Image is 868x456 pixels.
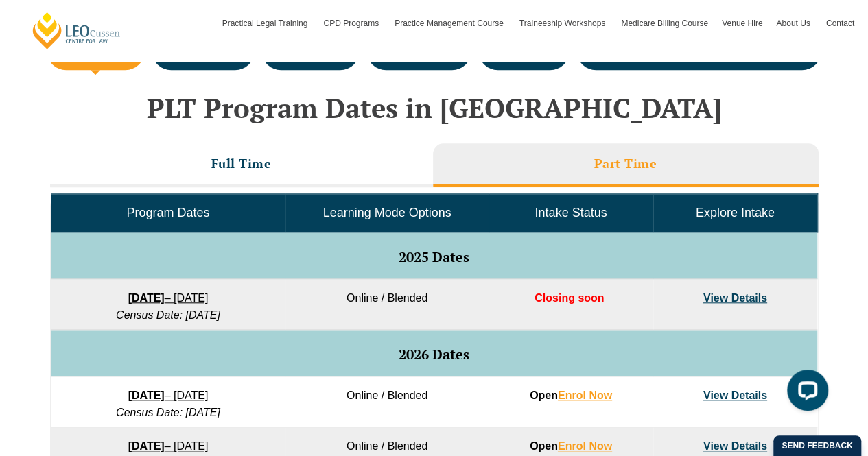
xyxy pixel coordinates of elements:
a: Enrol Now [558,389,612,401]
strong: [DATE] [128,389,165,401]
a: Medicare Billing Course [614,3,715,43]
a: Enrol Now [558,440,612,452]
a: Contact [819,3,861,43]
strong: [DATE] [128,440,165,452]
span: Program Dates [126,206,209,219]
a: View Details [703,440,767,452]
td: Online / Blended [285,279,489,330]
span: 2025 Dates [399,248,469,266]
a: CPD Programs [316,3,388,43]
span: Learning Mode Options [323,206,451,219]
a: View Details [703,292,767,304]
strong: Open [530,440,612,452]
h3: Part Time [594,156,657,171]
iframe: LiveChat chat widget [776,364,834,422]
a: View Details [703,389,767,401]
em: Census Date: [DATE] [116,309,220,321]
a: Practical Legal Training [215,3,317,43]
a: [DATE]– [DATE] [128,292,209,304]
h3: Full Time [211,156,272,171]
span: 2026 Dates [399,345,469,363]
a: About Us [769,3,819,43]
td: Online / Blended [285,376,489,427]
span: Intake Status [535,206,607,219]
span: Closing soon [535,292,604,304]
a: [PERSON_NAME] Centre for Law [31,11,122,50]
a: Traineeship Workshops [513,3,614,43]
a: [DATE]– [DATE] [128,389,209,401]
strong: Open [530,389,612,401]
strong: [DATE] [128,292,165,304]
h2: PLT Program Dates in [GEOGRAPHIC_DATA] [43,93,825,123]
span: Explore Intake [696,206,775,219]
a: Practice Management Course [388,3,513,43]
a: Venue Hire [715,3,769,43]
a: [DATE]– [DATE] [128,440,209,452]
em: Census Date: [DATE] [116,407,220,418]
